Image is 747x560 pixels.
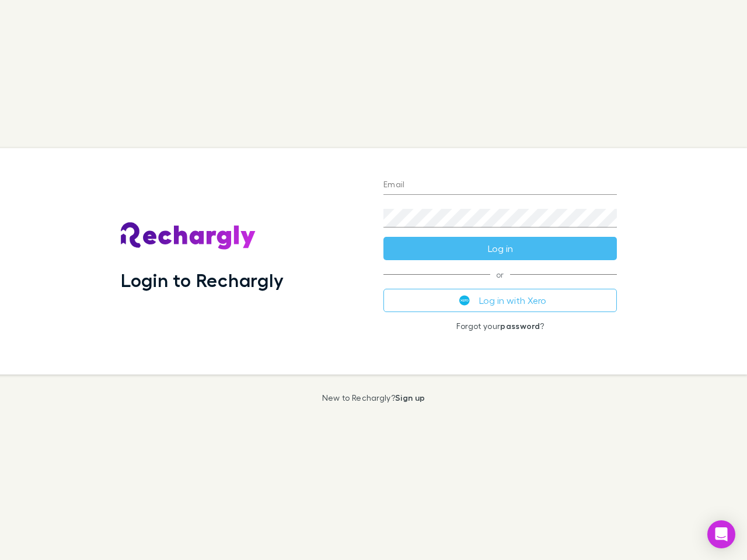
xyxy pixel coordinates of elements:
span: or [383,274,617,275]
a: password [500,321,540,331]
a: Sign up [395,393,425,402]
img: Rechargly's Logo [121,222,256,250]
h1: Login to Rechargly [121,269,284,291]
div: Open Intercom Messenger [707,520,735,548]
button: Log in with Xero [383,289,617,312]
button: Log in [383,237,617,260]
img: Xero's logo [459,295,470,306]
p: New to Rechargly? [322,393,425,402]
p: Forgot your ? [383,321,617,331]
